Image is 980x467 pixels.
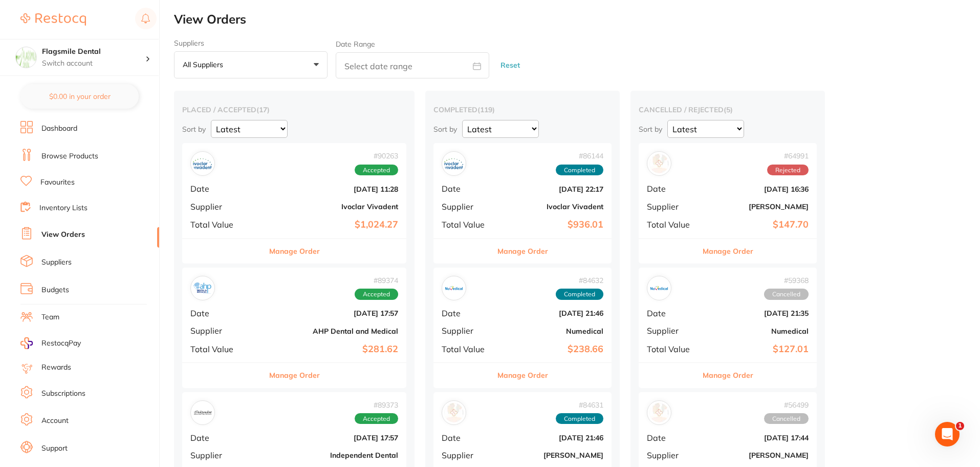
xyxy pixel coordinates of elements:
[647,184,698,193] span: Date
[182,125,206,134] p: Sort by
[20,84,139,109] button: $0.00 in your order
[41,257,72,268] a: Suppliers
[269,239,320,263] button: Manage Order
[706,309,809,317] b: [DATE] 21:35
[39,203,88,213] a: Inventory Lists
[442,451,493,460] span: Supplier
[767,152,809,160] span: # 64991
[41,389,85,399] a: Subscriptions
[556,413,603,424] span: Completed
[355,276,398,285] span: # 89374
[355,152,398,160] span: # 90263
[42,47,145,57] h4: Flagsmile Dental
[501,309,603,317] b: [DATE] 21:46
[41,338,81,349] span: RestocqPay
[336,52,489,78] input: Select date range
[706,185,809,193] b: [DATE] 16:36
[444,403,464,422] img: Henry Schein Halas
[649,154,669,173] img: Henry Schein Halas
[190,220,257,229] span: Total Value
[501,344,603,355] b: $238.66
[42,58,145,69] p: Switch account
[41,124,77,134] a: Dashboard
[433,125,457,134] p: Sort by
[935,422,960,446] iframe: Intercom live chat
[41,230,85,240] a: View Orders
[649,278,669,298] img: Numedical
[442,326,493,335] span: Supplier
[639,125,662,134] p: Sort by
[355,165,398,176] span: Accepted
[556,276,603,285] span: # 84632
[265,451,398,459] b: Independent Dental
[16,47,36,68] img: Flagsmile Dental
[433,105,612,114] h2: completed ( 119 )
[764,413,809,424] span: Cancelled
[647,451,698,460] span: Supplier
[190,202,257,211] span: Supplier
[501,202,603,211] b: Ivoclar Vivadent
[442,309,493,318] span: Date
[265,434,398,442] b: [DATE] 17:57
[193,403,212,422] img: Independent Dental
[41,416,69,426] a: Account
[265,202,398,211] b: Ivoclar Vivadent
[706,451,809,459] b: [PERSON_NAME]
[265,327,398,335] b: AHP Dental and Medical
[355,413,398,424] span: Accepted
[182,143,406,263] div: Ivoclar Vivadent#90263AcceptedDate[DATE] 11:28SupplierIvoclar VivadentTotal Value$1,024.27Manage ...
[647,309,698,318] span: Date
[956,422,964,430] span: 1
[444,154,464,173] img: Ivoclar Vivadent
[497,239,548,263] button: Manage Order
[193,154,212,173] img: Ivoclar Vivadent
[182,105,406,114] h2: placed / accepted ( 17 )
[647,202,698,211] span: Supplier
[20,13,86,26] img: Restocq Logo
[556,165,603,176] span: Completed
[41,362,71,373] a: Rewards
[41,312,59,322] a: Team
[336,40,375,48] label: Date Range
[190,451,257,460] span: Supplier
[764,276,809,285] span: # 59368
[647,344,698,354] span: Total Value
[501,434,603,442] b: [DATE] 21:46
[706,327,809,335] b: Numedical
[442,344,493,354] span: Total Value
[647,220,698,229] span: Total Value
[497,363,548,388] button: Manage Order
[649,403,669,422] img: Henry Schein Halas
[269,363,320,388] button: Manage Order
[497,52,523,79] button: Reset
[706,202,809,211] b: [PERSON_NAME]
[355,289,398,300] span: Accepted
[647,433,698,442] span: Date
[556,152,603,160] span: # 86144
[556,401,603,409] span: # 84631
[265,185,398,193] b: [DATE] 11:28
[442,202,493,211] span: Supplier
[183,60,227,69] p: All suppliers
[193,278,212,298] img: AHP Dental and Medical
[706,344,809,355] b: $127.01
[556,289,603,300] span: Completed
[40,177,75,188] a: Favourites
[265,344,398,355] b: $281.62
[501,451,603,459] b: [PERSON_NAME]
[174,12,980,27] h2: View Orders
[265,219,398,230] b: $1,024.27
[182,268,406,388] div: AHP Dental and Medical#89374AcceptedDate[DATE] 17:57SupplierAHP Dental and MedicalTotal Value$281...
[174,51,328,79] button: All suppliers
[639,105,817,114] h2: cancelled / rejected ( 5 )
[442,220,493,229] span: Total Value
[190,326,257,335] span: Supplier
[442,433,493,442] span: Date
[20,337,81,349] a: RestocqPay
[444,278,464,298] img: Numedical
[265,309,398,317] b: [DATE] 17:57
[190,433,257,442] span: Date
[190,184,257,193] span: Date
[501,327,603,335] b: Numedical
[767,165,809,176] span: Rejected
